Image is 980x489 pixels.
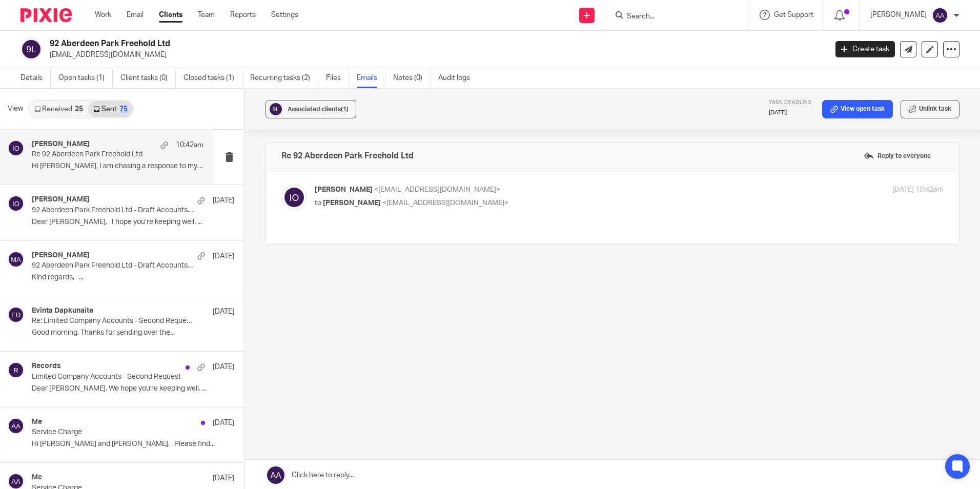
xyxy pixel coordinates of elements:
[32,162,203,171] p: Hi [PERSON_NAME], I am chasing a response to my email...
[95,10,111,20] a: Work
[835,41,895,57] a: Create task
[281,185,307,210] img: svg%3E
[769,100,812,105] span: Task deadline
[32,307,93,315] h4: Evinta Dapkunaite
[32,428,194,437] p: Service Charge
[268,101,283,117] img: svg%3E
[8,307,24,323] img: svg%3E
[822,100,893,118] a: View open task
[32,329,234,337] p: Good morning, Thanks for sending over the...
[21,8,72,22] img: Pixie
[271,10,298,20] a: Settings
[774,11,813,18] span: Get Support
[932,7,948,24] img: svg%3E
[281,151,414,161] h4: Re 92 Aberdeen Park Freehold Ltd
[32,317,194,325] p: Re: Limited Company Accounts - Second Request - 92 Aberdeen Freehold Ltd
[374,186,500,193] span: <[EMAIL_ADDRESS][DOMAIN_NAME]>
[32,261,194,270] p: 92 Aberdeen Park Freehold Ltd - Draft Accounts for the year ended [DATE]
[323,199,381,207] span: [PERSON_NAME]
[183,68,242,88] a: Closed tasks (1)
[250,68,318,88] a: Recurring tasks (2)
[8,251,24,268] img: svg%3E
[8,140,24,156] img: svg%3E
[21,68,51,88] a: Details
[32,273,234,282] p: Kind regards, ...
[176,140,203,150] p: 10:42am
[75,106,83,113] div: 25
[901,100,959,118] button: Unlink task
[393,68,431,88] a: Notes (0)
[159,10,182,20] a: Clients
[341,106,349,112] span: (1)
[213,362,234,372] p: [DATE]
[8,418,24,434] img: svg%3E
[32,251,90,260] h4: [PERSON_NAME]
[32,473,42,482] h4: Me
[8,104,23,114] span: View
[861,148,933,164] label: Reply to everyone
[58,68,113,88] a: Open tasks (1)
[32,373,194,381] p: Limited Company Accounts - Second Request
[32,195,90,204] h4: [PERSON_NAME]
[213,307,234,317] p: [DATE]
[32,362,61,371] h4: Records
[213,251,234,261] p: [DATE]
[357,68,385,88] a: Emails
[438,68,478,88] a: Audit logs
[198,10,215,20] a: Team
[870,10,927,20] p: [PERSON_NAME]
[315,186,373,193] span: [PERSON_NAME]
[32,140,90,149] h4: [PERSON_NAME]
[32,384,234,393] p: Dear [PERSON_NAME], We hope you're keeping well. ...
[230,10,256,20] a: Reports
[29,101,88,117] a: Received25
[892,185,944,195] p: [DATE] 10:42am
[32,218,234,227] p: Dear [PERSON_NAME], I hope you’re keeping well. ...
[8,195,24,212] img: svg%3E
[50,38,666,49] h2: 92 Aberdeen Park Freehold Ltd
[88,101,132,117] a: Sent75
[266,100,356,118] button: Associated clients(1)
[288,106,349,112] span: Associated clients
[120,68,176,88] a: Client tasks (0)
[315,199,321,207] span: to
[213,195,234,206] p: [DATE]
[213,473,234,483] p: [DATE]
[382,199,508,207] span: <[EMAIL_ADDRESS][DOMAIN_NAME]>
[21,38,42,60] img: svg%3E
[32,150,169,159] p: Re 92 Aberdeen Park Freehold Ltd
[50,50,820,60] p: [EMAIL_ADDRESS][DOMAIN_NAME]
[213,418,234,428] p: [DATE]
[127,10,144,20] a: Email
[32,440,234,449] p: Hi [PERSON_NAME] and [PERSON_NAME], Please find...
[769,109,812,117] p: [DATE]
[626,12,718,22] input: Search
[32,206,194,215] p: 92 Aberdeen Park Freehold Ltd - Draft Accounts for the year ended [DATE]
[326,68,349,88] a: Files
[32,418,42,426] h4: Me
[119,106,128,113] div: 75
[8,362,24,378] img: svg%3E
